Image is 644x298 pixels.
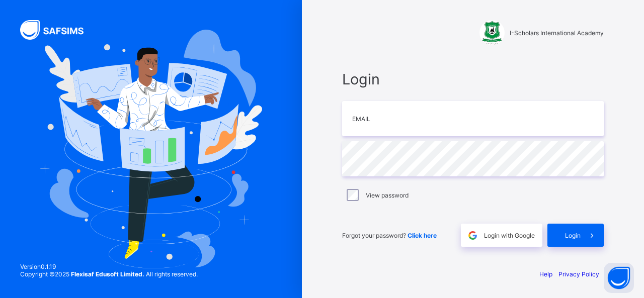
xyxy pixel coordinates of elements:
span: Login [342,70,604,88]
a: Privacy Policy [558,270,599,278]
a: Help [539,270,552,278]
button: Open asap [604,263,634,293]
span: Version 0.1.19 [20,263,198,270]
a: Click here [408,232,437,239]
span: Forgot your password? [342,232,437,239]
img: SAFSIMS Logo [20,20,96,40]
span: Login [565,232,581,239]
span: Login with Google [484,232,535,239]
img: google.396cfc9801f0270233282035f929180a.svg [467,230,478,241]
img: Hero Image [40,30,262,268]
label: View password [366,191,409,199]
strong: Flexisaf Edusoft Limited. [71,270,144,278]
span: I-Scholars International Academy [510,29,604,37]
span: Copyright © 2025 All rights reserved. [20,270,198,278]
